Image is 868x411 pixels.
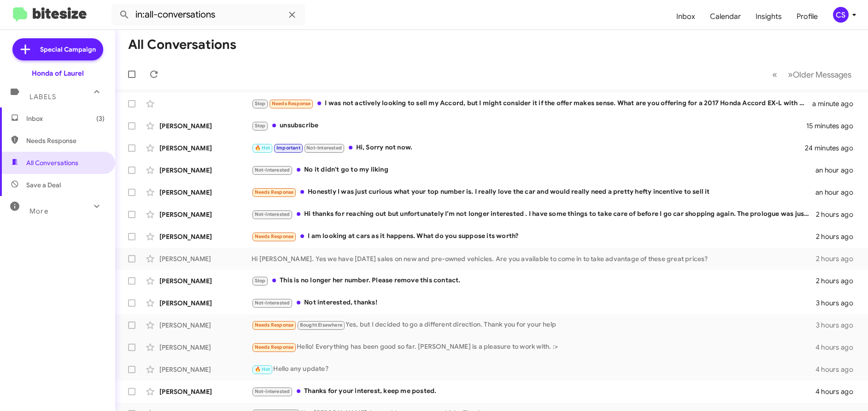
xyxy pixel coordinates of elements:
[815,365,861,374] div: 4 hours ago
[159,343,252,352] div: [PERSON_NAME]
[255,167,290,173] span: Not-Interested
[789,3,825,30] a: Profile
[767,65,783,84] button: Previous
[26,158,78,167] span: All Conversations
[816,232,861,241] div: 2 hours ago
[833,7,849,23] div: CS
[255,233,294,239] span: Needs Response
[255,123,266,129] span: Stop
[252,120,806,131] div: unsubscribe
[255,388,290,394] span: Not-Interested
[159,166,252,175] div: [PERSON_NAME]
[816,321,861,330] div: 3 hours ago
[788,69,793,80] span: »
[159,188,252,197] div: [PERSON_NAME]
[805,143,861,153] div: 24 minutes ago
[255,366,270,372] span: 🔥 Hot
[26,136,105,145] span: Needs Response
[159,365,252,374] div: [PERSON_NAME]
[252,231,816,242] div: I am looking at cars as it happens. What do you suppose its worth?
[252,165,815,175] div: No it didn't go to my liking
[276,145,300,151] span: Important
[255,322,294,328] span: Needs Response
[159,121,252,131] div: [PERSON_NAME]
[816,276,861,286] div: 2 hours ago
[815,166,861,175] div: an hour ago
[252,143,805,153] div: Hi, Sorry not now.
[252,320,816,330] div: Yes, but I decided to go a different direction. Thank you for your help
[159,387,252,396] div: [PERSON_NAME]
[767,65,857,84] nav: Page navigation example
[40,45,96,54] span: Special Campaign
[128,37,236,52] h1: All Conversations
[252,386,815,397] div: Thanks for your interest, keep me posted.
[815,188,861,197] div: an hour ago
[306,145,342,151] span: Not-Interested
[252,187,815,197] div: Honestly I was just curious what your top number is. I really love the car and would really need ...
[252,342,815,352] div: Hello! Everything has been good so far. [PERSON_NAME] is a pleasure to work with. :>
[255,344,294,350] span: Needs Response
[782,65,857,84] button: Next
[255,101,266,107] span: Stop
[815,387,861,396] div: 4 hours ago
[806,121,861,131] div: 15 minutes ago
[159,298,252,308] div: [PERSON_NAME]
[252,209,816,220] div: Hi thanks for reaching out but unfortunately I’m not longer interested . I have some things to ta...
[159,254,252,263] div: [PERSON_NAME]
[748,3,789,30] a: Insights
[29,207,48,215] span: More
[32,69,84,78] div: Honda of Laurel
[159,276,252,286] div: [PERSON_NAME]
[159,143,252,153] div: [PERSON_NAME]
[159,321,252,330] div: [PERSON_NAME]
[816,254,861,263] div: 2 hours ago
[816,210,861,219] div: 2 hours ago
[159,232,252,241] div: [PERSON_NAME]
[300,322,342,328] span: Bought Elsewhere
[252,298,816,308] div: Not interested, thanks!
[26,180,61,190] span: Save a Deal
[815,343,861,352] div: 4 hours ago
[255,189,294,195] span: Needs Response
[793,70,851,80] span: Older Messages
[252,98,812,109] div: I was not actively looking to sell my Accord, but I might consider it if the offer makes sense. W...
[159,210,252,219] div: [PERSON_NAME]
[703,3,748,30] a: Calendar
[272,101,311,107] span: Needs Response
[111,4,305,26] input: Search
[252,364,815,375] div: Hello any update?
[816,298,861,308] div: 3 hours ago
[772,69,777,80] span: «
[255,278,266,284] span: Stop
[26,114,105,123] span: Inbox
[252,275,816,286] div: This is no longer her number. Please remove this contact.
[812,99,861,108] div: a minute ago
[252,254,816,263] div: Hi [PERSON_NAME]. Yes we have [DATE] sales on new and pre-owned vehicles. Are you available to co...
[825,7,858,23] button: CS
[255,145,270,151] span: 🔥 Hot
[29,93,56,101] span: Labels
[12,38,103,60] a: Special Campaign
[255,300,290,306] span: Not-Interested
[96,114,105,123] span: (3)
[255,211,290,217] span: Not-Interested
[669,3,703,30] a: Inbox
